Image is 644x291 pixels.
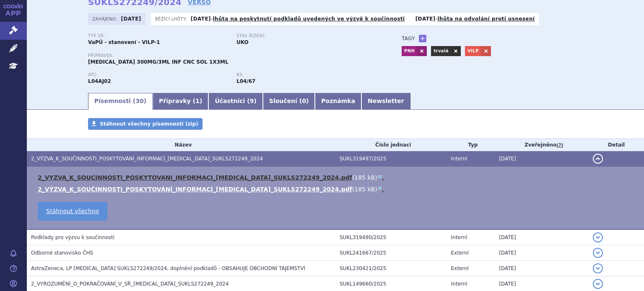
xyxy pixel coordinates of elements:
[236,39,249,45] strong: UKO
[451,250,468,256] span: Externí
[88,53,385,58] p: Přípravek:
[31,265,305,271] span: AstraZeneca, LP Ultomiris SUKLS272249/2024, doplnění podkladů - OBSAHUJE OBCHODNÍ TAJEMSTVÍ
[335,229,447,245] td: SUKL319490/2025
[191,16,211,22] strong: [DATE]
[377,174,384,181] a: 🔍
[495,245,589,261] td: [DATE]
[92,15,119,22] span: Zahájeno:
[208,93,262,110] a: Účastníci (9)
[100,121,198,127] span: Stáhnout všechny písemnosti (zip)
[31,250,93,256] span: Odborné stanovisko ČHS
[451,156,467,162] span: Interní
[88,78,111,84] strong: RAVULIZUMAB
[335,261,447,276] td: SUKL230421/2025
[593,248,603,258] button: detail
[88,118,203,130] a: Stáhnout všechny písemnosti (zip)
[415,16,436,22] strong: [DATE]
[415,15,535,22] p: -
[153,93,208,110] a: Přípravky (1)
[191,15,405,22] p: -
[88,39,160,45] strong: VaPÚ - stanovení - VILP-1
[88,93,153,110] a: Písemnosti (30)
[236,72,377,77] p: RS:
[437,16,535,22] a: lhůta na odvolání proti usnesení
[88,72,228,77] p: ATC:
[593,154,603,164] button: detail
[31,156,263,162] span: 2_VÝZVA_K_SOUČINNOSTI_POSKYTOVÁNÍ_INFORMACÍ_ULTOMIRIS_SUKLS272249_2024
[335,151,447,167] td: SUKL319497/2025
[213,16,405,22] a: lhůta na poskytnutí podkladů uvedených ve výzvě k součinnosti
[88,59,229,65] span: [MEDICAL_DATA] 300MG/3ML INF CNC SOL 1X3ML
[361,93,410,110] a: Newsletter
[263,93,315,110] a: Sloučení (0)
[31,234,114,240] span: Podklady pro výzvu k součinnosti
[451,281,467,287] span: Interní
[451,234,467,240] span: Interní
[236,78,255,84] strong: ravulizumab
[335,245,447,261] td: SUKL241667/2025
[377,186,384,193] a: 🔍
[195,98,200,104] span: 1
[465,46,481,56] a: VILP
[250,98,254,104] span: 9
[38,173,636,182] li: ( )
[88,33,228,39] p: Typ SŘ:
[27,139,335,151] th: Název
[155,15,189,22] span: Běžící lhůty:
[402,46,417,56] a: PNH
[431,46,451,56] a: trvalá
[451,265,468,271] span: Externí
[121,16,141,22] strong: [DATE]
[593,279,603,289] button: detail
[556,142,563,148] abbr: (?)
[495,151,589,167] td: [DATE]
[236,33,377,39] p: Stav řízení:
[402,33,415,44] h3: Tagy
[38,185,636,193] li: ( )
[589,139,644,151] th: Detail
[38,186,352,193] a: 2_VÝZVA_K_SOUČINNOSTI_POSKYTOVÁNÍ_INFORMACÍ_[MEDICAL_DATA]_SUKLS272249_2024.pdf
[335,139,447,151] th: Číslo jednací
[593,263,603,273] button: detail
[419,35,426,42] a: +
[495,139,589,151] th: Zveřejněno
[302,98,306,104] span: 0
[593,232,603,242] button: detail
[354,186,375,193] span: 185 kB
[495,261,589,276] td: [DATE]
[31,281,229,287] span: 2_VYROZUMĚNÍ_O_POKRAČOVÁNÍ_V_SŘ_ULTOMIRIS_SUKLS272249_2024
[315,93,361,110] a: Poznámka
[447,139,495,151] th: Typ
[135,98,143,104] span: 30
[354,174,375,181] span: 185 kB
[38,174,352,181] a: 2_VYZVA_K_SOUCINNOSTI_POSKYTOVANI_INFORMACI_[MEDICAL_DATA]_SUKLS272249_2024.pdf
[495,229,589,245] td: [DATE]
[38,202,107,221] a: Stáhnout všechno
